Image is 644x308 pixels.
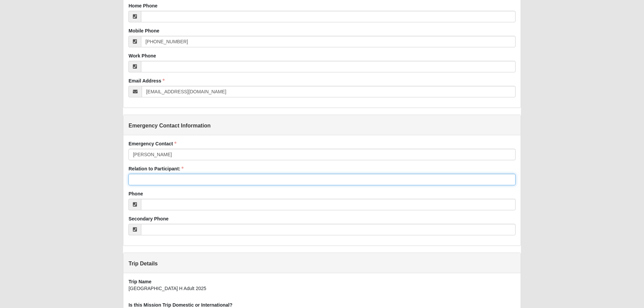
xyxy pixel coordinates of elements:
[128,215,168,222] label: Secondary Phone
[128,122,515,129] h4: Emergency Contact Information
[128,165,184,172] label: Relation to Participant:
[128,278,151,285] label: Trip Name
[128,77,165,84] label: Email Address
[128,2,158,9] label: Home Phone
[128,260,515,267] h4: Trip Details
[128,140,176,147] label: Emergency Contact
[128,190,143,197] label: Phone
[128,52,156,59] label: Work Phone
[128,27,159,34] label: Mobile Phone
[128,285,515,297] div: [GEOGRAPHIC_DATA] H Adult 2025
